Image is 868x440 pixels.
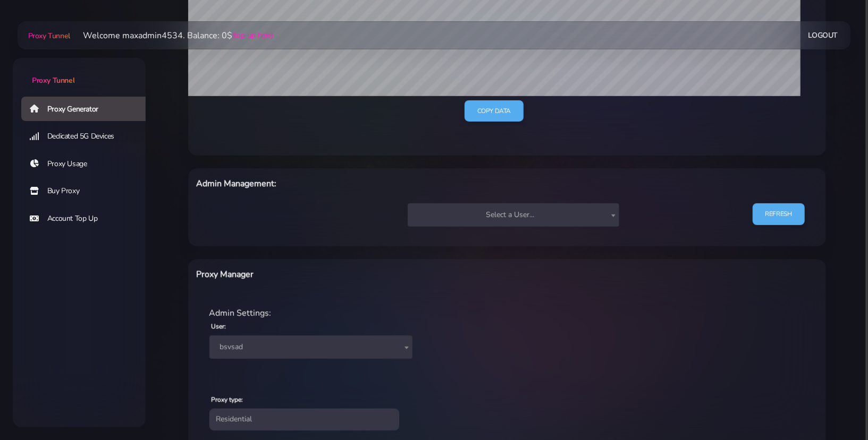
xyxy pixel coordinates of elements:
h6: Proxy Manager [197,268,553,281]
a: Proxy Generator [21,97,154,121]
a: Proxy Usage [21,152,154,176]
span: Select a User... [408,203,619,227]
span: Select a User... [414,208,613,222]
a: Copy data [465,100,524,122]
iframe: Webchat Widget [711,266,855,427]
span: Proxy Tunnel [32,75,74,85]
label: Proxy type: [212,395,243,404]
a: Logout [808,25,838,45]
li: Welcome maxadmin4534. Balance: 0$ [70,29,273,42]
a: Buy Proxy [21,179,154,203]
a: Proxy Tunnel [26,27,70,44]
a: Account Top Up [21,206,154,231]
label: User: [212,322,226,331]
span: bsvsad [209,335,412,359]
a: REFRESH [753,203,805,225]
a: Dedicated 5G Devices [21,124,154,149]
span: Proxy Tunnel [28,31,70,41]
h6: Admin Management: [197,177,553,191]
a: Proxy Tunnel [13,58,146,86]
a: (top-up here) [232,30,273,41]
span: bsvsad [216,340,406,355]
div: Admin Settings: [203,307,811,320]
